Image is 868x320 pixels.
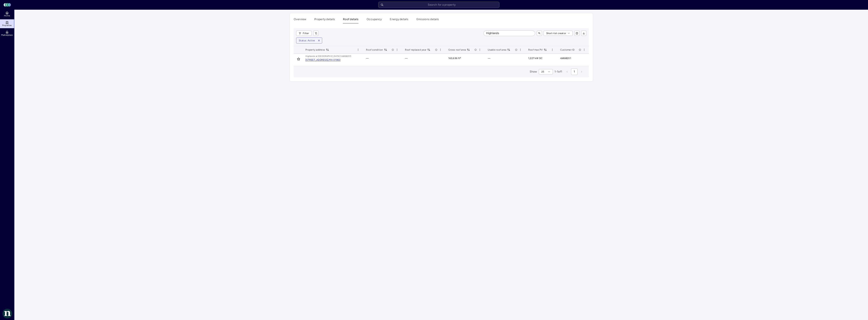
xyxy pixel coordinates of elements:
button: toggle sorting [467,48,470,51]
td: — [363,54,402,66]
nav: pagination [564,69,585,75]
span: Customer ID [560,48,575,52]
div: [STREET_ADDRESS], [305,58,329,62]
button: page 1 [571,69,578,75]
button: previous page [564,69,570,75]
button: Emissions details [416,17,439,23]
span: Roof replaced year [405,48,431,52]
button: Property details [314,17,335,23]
button: Status: Active [296,38,316,43]
button: toggle sorting [427,48,430,51]
span: Roof max PV [528,48,547,52]
span: Usable roof area [488,48,510,52]
button: Short-list creator [544,31,573,36]
a: [STREET_ADDRESS],MA 01960 [305,58,341,62]
input: Search for a property [378,2,499,8]
button: toggle sorting [384,48,387,51]
span: Property address [305,48,329,52]
button: Energy details [390,17,408,23]
button: toggle sorting [326,48,329,51]
button: next page [578,69,585,75]
button: toggle search [537,31,542,36]
span: Short-list creator [546,31,566,35]
div: Highlands at [GEOGRAPHIC_DATA] (r [305,55,342,58]
span: 1 [574,70,575,74]
button: Overview [294,17,306,23]
span: Marketplace [1,34,13,36]
div: b868201) [342,55,351,58]
img: Nuveen [2,309,12,318]
span: Filter [303,31,309,35]
button: toggle sorting [507,48,510,51]
td: 1,227 kW DC [525,54,557,66]
div: MA 01960 [329,58,341,62]
td: rb868201 [557,54,589,66]
button: Filter [296,31,312,36]
input: Search [484,31,535,36]
span: Home [4,15,10,17]
span: 1 - 1 of 1 [555,70,562,74]
span: Properties [2,24,12,27]
span: 25 [541,70,544,74]
button: show/hide columns [574,31,580,36]
div: Status: Active [299,38,315,43]
button: Roof details [343,17,359,23]
td: — [484,54,525,66]
button: toggle sorting [544,48,547,51]
td: — [402,54,445,66]
span: Show [530,70,537,74]
span: Roof condition [366,48,387,52]
button: Occupancy [367,17,382,23]
td: 163,636 ft² [445,54,484,66]
button: Toggle favorite [295,56,302,62]
span: Gross roof area [448,48,470,52]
